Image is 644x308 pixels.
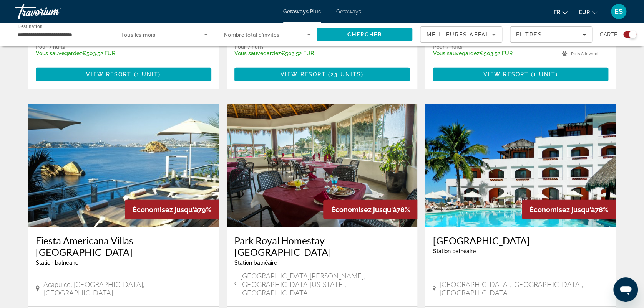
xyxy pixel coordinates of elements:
[529,71,558,77] span: ( )
[533,71,556,77] span: 1 unit
[36,43,160,50] p: Pour 7 nuits
[440,280,608,297] span: [GEOGRAPHIC_DATA], [GEOGRAPHIC_DATA], [GEOGRAPHIC_DATA]
[234,43,356,50] p: Pour 7 nuits
[571,51,598,56] span: Pets Allowed
[427,31,500,38] span: Meilleures affaires
[281,71,326,77] span: View Resort
[433,235,608,246] a: [GEOGRAPHIC_DATA]
[234,235,410,258] a: Park Royal Homestay [GEOGRAPHIC_DATA]
[227,104,418,227] img: Park Royal Homestay Los Cabos
[483,71,529,77] span: View Resort
[36,68,211,81] button: View Resort(1 unit)
[133,206,198,214] span: Économisez jusqu'à
[234,68,410,81] button: View Resort(23 units)
[240,272,410,297] span: [GEOGRAPHIC_DATA][PERSON_NAME], [GEOGRAPHIC_DATA][US_STATE], [GEOGRAPHIC_DATA]
[600,29,617,40] span: Carte
[516,31,542,38] span: Filtres
[522,200,616,219] div: 78%
[283,8,321,15] a: Getaways Plus
[433,43,554,50] p: Pour 7 nuits
[330,71,361,77] span: 23 units
[347,31,382,38] span: Chercher
[433,50,479,56] span: Vous sauvegardez
[136,71,159,77] span: 1 unit
[579,7,597,18] button: Change currency
[613,277,638,302] iframe: Bouton de lancement de la fenêtre de messagerie
[36,260,78,266] span: Station balnéaire
[36,235,211,258] a: Fiesta Americana Villas [GEOGRAPHIC_DATA]
[554,7,568,18] button: Change language
[234,50,281,56] span: Vous sauvegardez
[331,206,396,214] span: Économisez jusqu'à
[15,2,92,21] a: Travorium
[427,30,496,39] mat-select: Sort by
[86,71,131,77] span: View Resort
[125,200,219,219] div: 79%
[224,32,280,38] span: Nombre total d'invités
[28,104,219,227] img: Fiesta Americana Villas Acapulco
[18,23,43,29] span: Destination
[323,200,417,219] div: 78%
[609,3,629,20] button: User Menu
[234,260,277,266] span: Station balnéaire
[425,104,616,227] img: Plaza Pelicanos Club Beach Resort
[433,50,554,56] p: €503.52 EUR
[433,248,475,254] span: Station balnéaire
[529,206,595,214] span: Économisez jusqu'à
[36,50,160,56] p: €503.52 EUR
[579,9,590,15] span: EUR
[131,71,161,77] span: ( )
[18,30,105,40] input: Select destination
[317,28,412,41] button: Search
[510,26,592,43] button: Filters
[326,71,363,77] span: ( )
[36,50,82,56] span: Vous sauvegardez
[336,8,361,15] a: Getaways
[121,32,155,38] span: Tous les mois
[433,68,608,81] button: View Resort(1 unit)
[43,280,211,297] span: Acapulco, [GEOGRAPHIC_DATA], [GEOGRAPHIC_DATA]
[554,9,560,15] span: fr
[614,8,623,15] span: ES
[234,50,356,56] p: €503.52 EUR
